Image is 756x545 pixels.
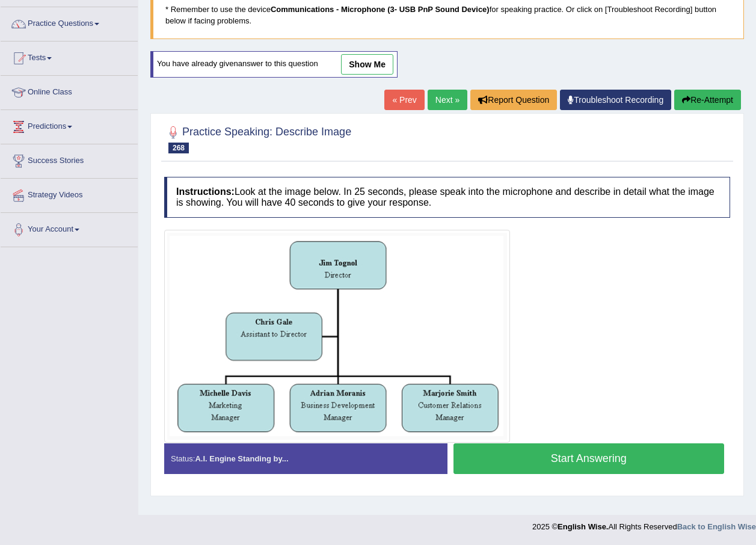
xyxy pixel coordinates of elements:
[532,515,756,532] div: 2025 © All Rights Reserved
[164,177,730,217] h4: Look at the image below. In 25 seconds, please speak into the microphone and describe in detail w...
[271,5,490,14] b: Communications - Microphone (3- USB PnP Sound Device)
[195,454,288,463] strong: A.I. Engine Standing by...
[1,213,138,243] a: Your Account
[428,90,467,110] a: Next »
[341,54,393,75] a: show me
[560,90,671,110] a: Troubleshoot Recording
[1,179,138,209] a: Strategy Videos
[1,76,138,106] a: Online Class
[677,522,756,531] a: Back to English Wise
[168,143,189,153] span: 268
[176,186,235,197] b: Instructions:
[1,42,138,72] a: Tests
[150,51,398,78] div: You have already given answer to this question
[674,90,741,110] button: Re-Attempt
[1,7,138,37] a: Practice Questions
[558,522,608,531] strong: English Wise.
[453,443,725,474] button: Start Answering
[1,110,138,140] a: Predictions
[470,90,557,110] button: Report Question
[384,90,424,110] a: « Prev
[164,123,351,153] h2: Practice Speaking: Describe Image
[164,443,447,474] div: Status:
[1,144,138,174] a: Success Stories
